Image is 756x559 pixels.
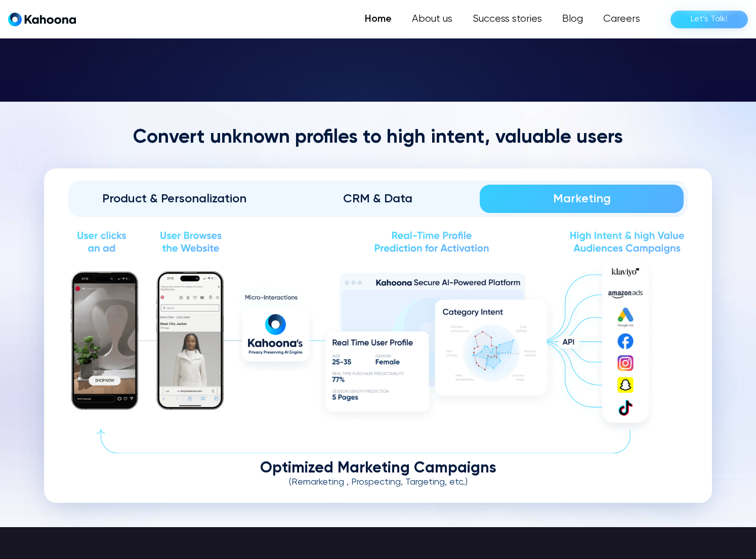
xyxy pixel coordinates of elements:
[402,9,463,29] a: About us
[290,191,466,207] div: CRM & Data
[44,126,712,150] h2: Convert unknown profiles to high intent, valuable users
[670,11,748,28] a: Let’s Talk!
[593,9,650,29] a: Careers
[552,9,593,29] a: Blog
[8,12,76,27] a: home
[463,9,552,29] a: Success stories
[494,191,669,207] div: Marketing
[68,477,688,488] div: (Remarketing , Prospecting, Targeting, etc.)
[87,191,262,207] div: Product & Personalization
[68,461,688,477] div: Optimized Marketing Campaigns
[355,9,402,29] a: Home
[691,11,728,27] div: Let’s Talk!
